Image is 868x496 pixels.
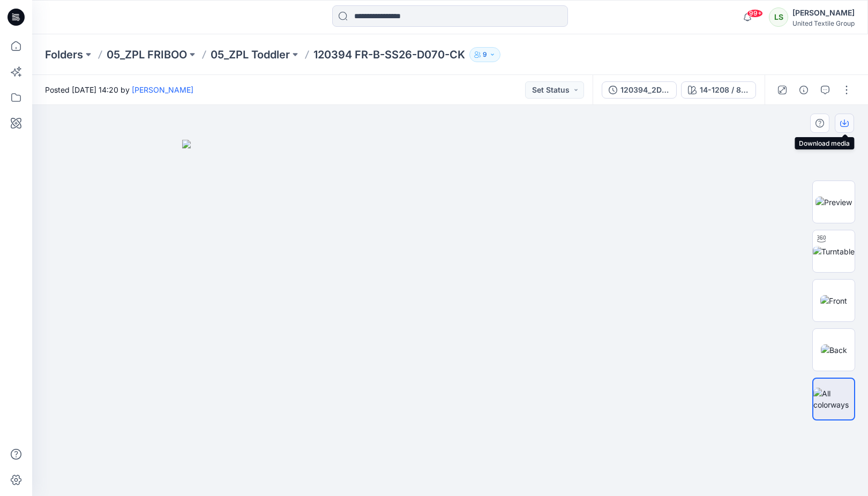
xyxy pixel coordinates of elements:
a: 05_ZPL FRIBOO [107,47,187,62]
a: [PERSON_NAME] [132,85,193,94]
div: LS [769,7,788,27]
img: All colorways [813,388,854,410]
div: 120394_2DEV_COL [620,84,670,96]
p: 120394 FR-B-SS26-D070-CK [313,47,465,62]
img: eyJhbGciOiJIUzI1NiIsImtpZCI6IjAiLCJzbHQiOiJzZXMiLCJ0eXAiOiJKV1QifQ.eyJkYXRhIjp7InR5cGUiOiJzdG9yYW... [182,140,718,496]
button: Details [795,81,812,99]
div: [PERSON_NAME] [792,6,855,19]
div: United Textile Group [792,19,855,27]
a: 05_ZPL Toddler [211,47,290,62]
span: 99+ [747,9,763,18]
p: 9 [483,49,487,61]
button: 14-1208 / 8159-00 [681,81,756,99]
img: Preview [815,197,852,208]
img: Turntable [813,246,855,257]
button: 120394_2DEV_COL [602,81,677,99]
button: 9 [469,47,500,62]
img: Back [821,344,847,356]
a: Folders [45,47,83,62]
span: Posted [DATE] 14:20 by [45,84,193,95]
div: 14-1208 / 8159-00 [700,84,749,96]
img: Front [820,295,847,306]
